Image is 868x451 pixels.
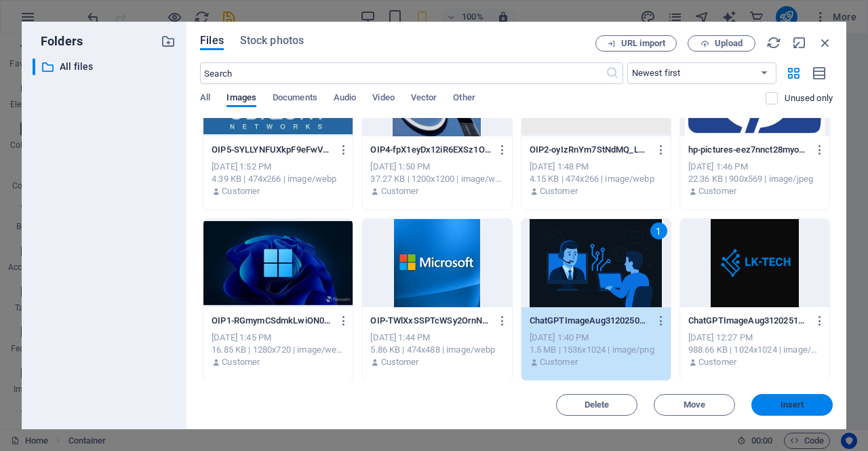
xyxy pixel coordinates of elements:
[818,35,833,50] i: Close
[411,90,437,109] span: Vector
[688,315,809,327] p: ChatGPTImageAug31202512_08_05PM-4VJ78hEeAIJY7A2ju1HU-w.png
[212,173,344,185] div: 4.39 KB | 474x266 | image/webp
[585,401,610,409] span: Delete
[200,90,210,109] span: All
[540,356,578,368] p: Customer
[688,332,821,344] div: [DATE] 12:27 PM
[688,144,809,156] p: hp-pictures-eez7nnct28myo9nr-AI3gWOb5kk2baLi2KEbo6w.jpg
[751,394,833,416] button: Insert
[370,344,503,356] div: 5.86 KB | 474x488 | image/webp
[60,59,151,75] p: All files
[161,34,176,49] i: Create new folder
[530,144,650,156] p: OIP2-oyIzRnYm7StNdMQ_LSIfuw.webp
[688,35,755,52] button: Upload
[226,90,256,109] span: Images
[212,332,344,344] div: [DATE] 1:45 PM
[222,185,260,197] p: Customer
[212,161,344,173] div: [DATE] 1:52 PM
[453,90,475,109] span: Other
[16,202,226,298] div: Drop content here
[530,315,650,327] p: ChatGPTImageAug31202501_39_18PM-acyOZt73AXyFLy6oekpNVw.png
[785,92,833,104] p: Displays only files that are not in use on the website. Files added during this session can still...
[698,356,736,368] p: Customer
[370,315,491,327] p: OIP-TWlXxSSPTcWSy2OrnNmKSQ.webp
[212,144,332,156] p: OIP5-SYLLYNFUXkpF9eFwVWR7CA.webp
[370,144,491,156] p: OIP4-fpX1eyDx12iR6EXSz1Olng.webp
[121,261,195,280] span: Paste clipboard
[48,261,115,280] span: Add elements
[273,90,317,109] span: Documents
[688,161,821,173] div: [DATE] 1:46 PM
[621,39,665,47] span: URL import
[381,356,419,368] p: Customer
[240,33,304,49] span: Stock photos
[372,90,394,109] span: Video
[530,161,663,173] div: [DATE] 1:48 PM
[688,173,821,185] div: 22.36 KB | 900x569 | image/jpeg
[212,315,332,327] p: OIP1-RGmymCSdmkLwiON0X5zF1A.webp
[370,161,503,173] div: [DATE] 1:50 PM
[781,401,804,409] span: Insert
[370,332,503,344] div: [DATE] 1:44 PM
[200,62,605,84] input: Search
[33,58,35,75] div: ​
[530,344,663,356] div: 1.5 MB | 1536x1024 | image/png
[684,401,705,409] span: Move
[650,222,667,239] div: 1
[530,173,663,185] div: 4.15 KB | 474x266 | image/webp
[200,33,224,49] span: Files
[698,185,736,197] p: Customer
[381,185,419,197] p: Customer
[212,344,344,356] div: 16.85 KB | 1280x720 | image/webp
[33,33,83,50] p: Folders
[334,90,356,109] span: Audio
[530,332,663,344] div: [DATE] 1:40 PM
[766,35,781,50] i: Reload
[792,35,807,50] i: Minimize
[654,394,735,416] button: Move
[715,39,743,47] span: Upload
[556,394,637,416] button: Delete
[370,173,503,185] div: 37.27 KB | 1200x1200 | image/webp
[595,35,677,52] button: URL import
[688,344,821,356] div: 988.66 KB | 1024x1024 | image/png
[540,185,578,197] p: Customer
[222,356,260,368] p: Customer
